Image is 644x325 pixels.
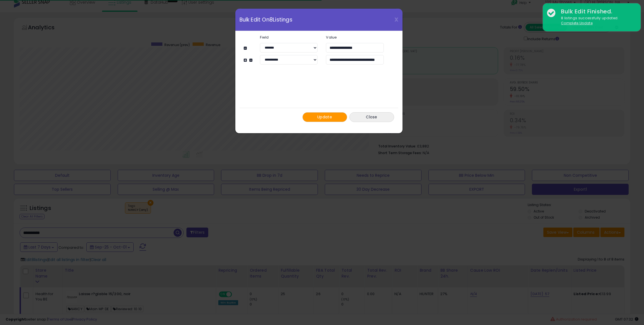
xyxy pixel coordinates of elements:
u: Complete Update [561,21,593,25]
div: 8 listings successfully updated. [557,16,636,26]
span: Update [317,114,332,120]
span: X [394,16,398,23]
span: Bulk Edit On 8 Listings [240,17,292,22]
label: Field [256,35,322,39]
button: Close [349,112,394,122]
div: Bulk Edit Finished. [557,8,636,16]
label: Value [322,35,388,39]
